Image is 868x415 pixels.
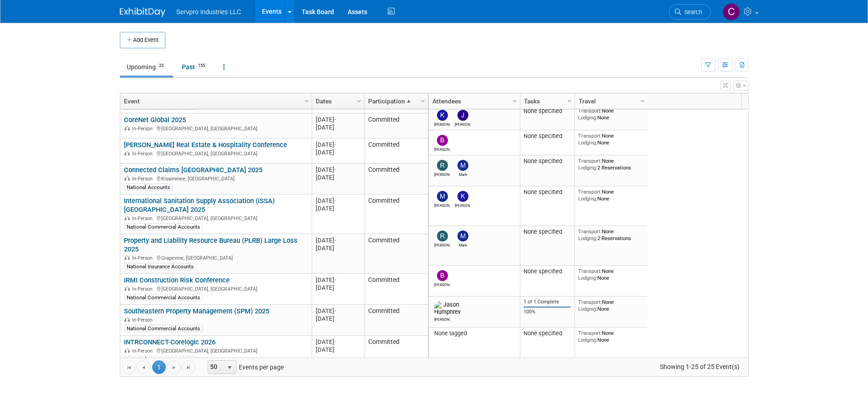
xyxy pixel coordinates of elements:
[120,8,165,17] img: ExhibitDay
[579,93,642,109] a: Travel
[578,133,644,146] div: None None
[316,123,360,131] div: [DATE]
[124,176,130,180] img: In-Person Event
[140,364,147,371] span: Go to the previous page
[437,160,448,171] img: Rick Dubois
[578,330,644,343] div: None None
[364,138,428,164] td: Committed
[364,234,428,274] td: Committed
[167,360,181,374] a: Go to the next page
[316,346,360,354] div: [DATE]
[578,108,644,121] div: None None
[132,348,155,354] span: In-Person
[457,231,468,241] img: Mark Bristol
[226,364,233,371] span: select
[124,347,308,354] div: [GEOGRAPHIC_DATA], [GEOGRAPHIC_DATA]
[524,133,571,140] div: None specified
[364,195,428,234] td: Committed
[578,114,597,121] span: Lodging:
[334,338,336,345] span: -
[578,268,602,274] span: Transport:
[578,158,602,164] span: Transport:
[578,275,597,281] span: Lodging:
[524,268,571,275] div: None specified
[185,364,192,371] span: Go to the last page
[316,205,360,212] div: [DATE]
[578,299,602,305] span: Transport:
[457,160,468,171] img: Mark Bristol
[175,58,215,76] a: Past155
[437,110,448,121] img: Kevin Wofford
[124,307,269,315] a: Southeastern Property Management (SPM) 2025
[578,108,602,114] span: Transport:
[176,8,241,15] span: Servpro Industries LLC
[510,93,520,107] a: Column Settings
[316,307,360,315] div: [DATE]
[170,364,178,371] span: Go to the next page
[434,281,450,287] div: Brian Donnelly
[432,93,514,109] a: Attendees
[457,191,468,202] img: Kevin Wofford
[316,236,360,244] div: [DATE]
[152,360,166,374] span: 1
[434,301,461,316] img: Jason Humphrey
[637,93,647,107] a: Column Settings
[302,93,312,107] a: Column Settings
[124,356,196,363] div: National Insurance Accounts
[524,158,571,165] div: None specified
[124,93,306,109] a: Event
[316,93,358,109] a: Dates
[132,176,155,182] span: In-Person
[434,241,450,247] div: Rick Dubois
[364,164,428,195] td: Committed
[316,315,360,323] div: [DATE]
[120,58,173,76] a: Upcoming25
[578,158,644,171] div: None 2 Reservations
[418,93,428,107] a: Column Settings
[566,97,573,105] span: Column Settings
[578,139,597,146] span: Lodging:
[124,166,262,174] a: Connected Claims [GEOGRAPHIC_DATA] 2025
[316,276,360,284] div: [DATE]
[334,237,336,244] span: -
[524,299,571,305] div: 1 of 1 Complete
[137,360,150,374] a: Go to the previous page
[419,97,426,105] span: Column Settings
[434,146,450,152] div: Brian Donnelly
[524,309,571,315] div: 100%
[303,97,310,105] span: Column Settings
[434,316,450,322] div: Jason Humphrey
[316,284,360,292] div: [DATE]
[124,141,287,149] a: [PERSON_NAME] Real Estate & Hospitality Conference
[125,364,133,371] span: Go to the first page
[368,93,422,109] a: Participation
[124,197,275,214] a: International Sanitation Supply Association (ISSA) [GEOGRAPHIC_DATA] 2025
[316,338,360,346] div: [DATE]
[355,97,363,105] span: Column Settings
[434,171,450,177] div: Rick Dubois
[524,228,571,236] div: None specified
[316,244,360,252] div: [DATE]
[132,255,155,261] span: In-Person
[124,254,308,261] div: Grapevine, [GEOGRAPHIC_DATA]
[524,93,569,109] a: Tasks
[578,133,602,139] span: Transport:
[455,202,471,208] div: Kevin Wofford
[437,270,448,281] img: Brian Donnelly
[565,93,575,107] a: Column Settings
[132,286,155,292] span: In-Person
[316,166,360,174] div: [DATE]
[124,151,130,155] img: In-Person Event
[124,149,308,157] div: [GEOGRAPHIC_DATA], [GEOGRAPHIC_DATA]
[124,338,216,346] a: INTRCONNECT-Corelogic 2026
[364,274,428,305] td: Committed
[511,97,519,105] span: Column Settings
[434,121,450,127] div: Kevin Wofford
[455,121,471,127] div: Jeremy Jackson
[455,171,471,177] div: Mark Bristol
[124,263,196,270] div: National Insurance Accounts
[578,268,644,281] div: None None
[364,113,428,138] td: Committed
[316,174,360,181] div: [DATE]
[124,286,130,291] img: In-Person Event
